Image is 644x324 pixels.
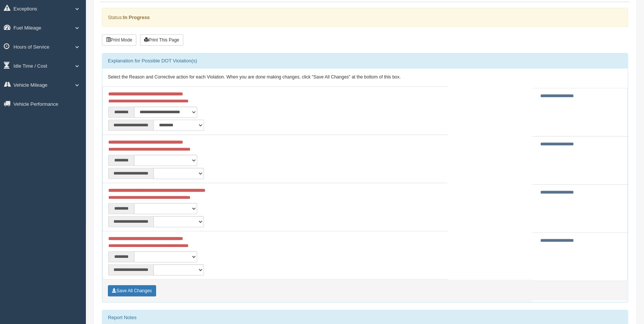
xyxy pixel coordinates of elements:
[102,8,628,27] div: Status:
[108,285,156,296] button: Save
[140,34,183,46] button: Print This Page
[102,34,136,46] button: Print Mode
[102,68,628,86] div: Select the Reason and Corrective action for each Violation. When you are done making changes, cli...
[102,53,628,68] div: Explanation for Possible DOT Violation(s)
[123,15,150,20] strong: In Progress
